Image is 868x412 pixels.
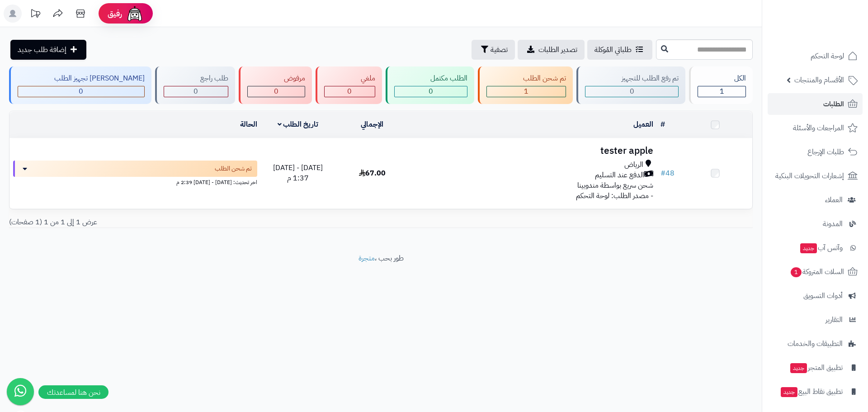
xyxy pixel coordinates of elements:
a: طلبات الإرجاع [768,141,863,163]
a: تصدير الطلبات [518,40,585,60]
span: تصدير الطلبات [538,44,577,55]
a: الطلب مكتمل 0 [384,66,476,104]
a: الإجمالي [361,119,383,130]
a: طلب راجع 0 [153,66,237,104]
span: المراجعات والأسئلة [793,122,844,134]
span: أدوات التسويق [803,289,843,302]
a: متجرة [359,253,375,264]
img: logo-2.png [807,20,859,39]
div: تم شحن الطلب [486,73,566,84]
a: طلباتي المُوكلة [587,40,652,60]
span: إشعارات التحويلات البنكية [775,170,844,182]
a: لوحة التحكم [768,45,863,67]
div: 0 [248,86,305,97]
a: # [660,119,665,130]
a: المدونة [768,213,863,235]
a: إشعارات التحويلات البنكية [768,165,863,187]
span: جديد [781,387,797,397]
a: الحالة [240,119,257,130]
span: 0 [193,86,198,97]
div: الطلب مكتمل [394,73,468,84]
span: 1 [524,86,528,97]
div: عرض 1 إلى 1 من 1 (1 صفحات) [2,217,381,227]
a: الكل1 [687,66,755,104]
span: وآتس آب [799,242,843,254]
img: ai-face.png [126,5,144,23]
span: الأقسام والمنتجات [794,74,844,86]
span: تصفية [491,44,508,55]
a: تحديثات المنصة [24,5,47,25]
a: تاريخ الطلب [278,119,319,130]
span: [DATE] - [DATE] 1:37 م [273,162,323,184]
a: المراجعات والأسئلة [768,117,863,139]
a: تم رفع الطلب للتجهيز 0 [575,66,687,104]
a: تم شحن الطلب 1 [476,66,575,104]
span: # [660,168,665,179]
div: 0 [18,86,144,97]
a: [PERSON_NAME] تجهيز الطلب 0 [7,66,153,104]
div: 0 [164,86,228,97]
span: السلات المتروكة [790,265,844,278]
div: [PERSON_NAME] تجهيز الطلب [18,73,145,84]
span: 0 [79,86,83,97]
a: العملاء [768,189,863,211]
a: #48 [660,168,675,179]
span: تطبيق نقاط البيع [780,385,843,398]
span: 0 [274,86,278,97]
span: التقارير [826,313,843,326]
a: أدوات التسويق [768,285,863,307]
a: تطبيق المتجرجديد [768,357,863,379]
span: 0 [630,86,634,97]
span: 67.00 [359,168,386,179]
span: جديد [790,363,807,373]
span: تم شحن الطلب [215,164,252,173]
span: رفيق [108,8,122,19]
td: - مصدر الطلب: لوحة التحكم [410,138,657,208]
div: مرفوض [247,73,305,84]
div: طلب راجع [164,73,228,84]
div: 1 [487,86,566,97]
span: طلباتي المُوكلة [594,44,632,55]
div: 0 [585,86,678,97]
span: التطبيقات والخدمات [788,337,843,350]
a: التطبيقات والخدمات [768,333,863,355]
a: الطلبات [768,93,863,115]
span: 1 [791,267,802,278]
a: تطبيق نقاط البيعجديد [768,381,863,403]
span: طلبات الإرجاع [807,146,844,158]
div: ملغي [324,73,375,84]
span: الدفع عند التسليم [595,170,644,180]
span: الرياض [624,160,643,170]
span: العملاء [825,194,843,206]
span: الطلبات [823,98,844,110]
span: المدونة [823,218,843,230]
a: التقارير [768,309,863,331]
span: 0 [429,86,433,97]
span: جديد [800,243,817,253]
a: السلات المتروكة1 [768,261,863,283]
span: إضافة طلب جديد [18,44,66,55]
span: 1 [720,86,724,97]
div: اخر تحديث: [DATE] - [DATE] 2:39 م [13,177,257,186]
span: 0 [347,86,352,97]
a: ملغي 0 [314,66,384,104]
div: 0 [395,86,467,97]
div: تم رفع الطلب للتجهيز [585,73,679,84]
span: تطبيق المتجر [789,361,843,374]
div: الكل [698,73,746,84]
div: 0 [325,86,375,97]
a: مرفوض 0 [237,66,314,104]
span: لوحة التحكم [811,50,844,62]
span: شحن سريع بواسطة مندوبينا [577,180,653,191]
a: إضافة طلب جديد [10,40,86,60]
a: العميل [633,119,653,130]
button: تصفية [472,40,515,60]
a: وآتس آبجديد [768,237,863,259]
h3: tester apple [413,146,653,156]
